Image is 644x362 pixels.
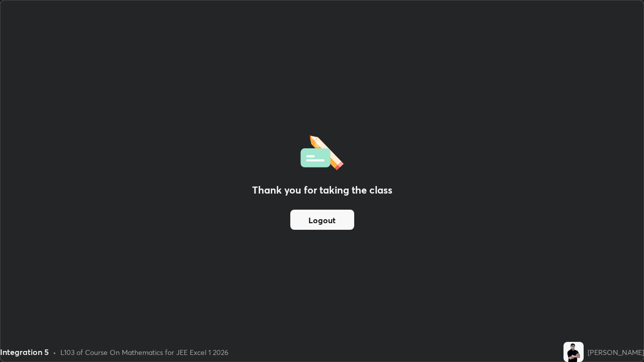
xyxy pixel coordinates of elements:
[60,347,228,357] div: L103 of Course On Mathematics for JEE Excel 1 2026
[53,347,56,357] div: •
[290,210,354,230] button: Logout
[252,183,392,198] h2: Thank you for taking the class
[563,342,584,362] img: deab58f019554190b94dbb1f509c7ae8.jpg
[588,347,644,357] div: [PERSON_NAME]
[300,132,344,170] img: offlineFeedback.1438e8b3.svg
